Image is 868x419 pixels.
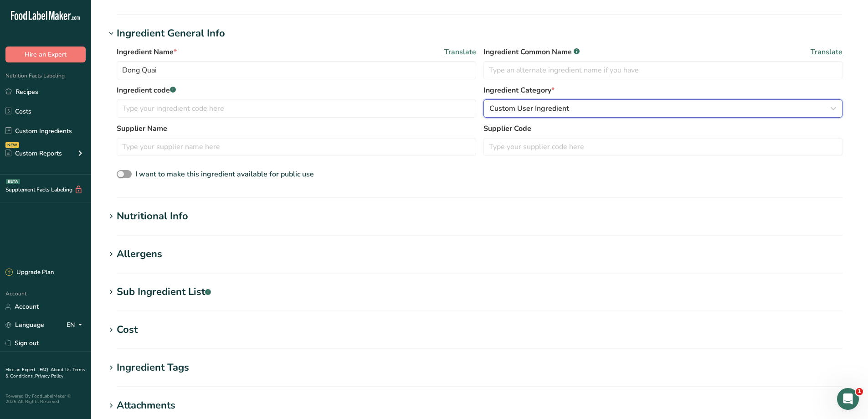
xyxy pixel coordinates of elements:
[117,138,476,156] input: Type your supplier name here
[40,367,51,373] a: FAQ .
[483,123,843,134] label: Supplier Code
[5,47,86,62] button: Hire an Expert
[35,373,63,379] a: Privacy Policy
[117,209,188,224] div: Nutritional Info
[811,47,842,57] span: Translate
[117,123,476,134] label: Supplier Name
[6,179,20,184] div: BETA
[5,268,54,277] div: Upgrade Plan
[444,47,476,57] span: Translate
[483,138,843,156] input: Type your supplier code here
[489,103,569,114] span: Custom User Ingredient
[483,99,843,118] button: Custom User Ingredient
[483,61,843,79] input: Type an alternate ingredient name if you have
[117,285,211,300] div: Sub Ingredient List
[483,47,580,57] span: Ingredient Common Name
[5,317,44,333] a: Language
[117,61,476,79] input: Type your ingredient name here
[856,388,863,395] span: 1
[117,85,476,96] label: Ingredient code
[5,142,19,148] div: NEW
[117,247,162,262] div: Allergens
[67,320,86,331] div: EN
[117,322,138,337] div: Cost
[117,99,476,118] input: Type your ingredient code here
[483,85,843,96] label: Ingredient Category
[117,360,189,375] div: Ingredient Tags
[51,367,72,373] a: About Us .
[117,47,177,57] span: Ingredient Name
[5,393,86,404] div: Powered By FoodLabelMaker © 2025 All Rights Reserved
[135,169,314,179] span: I want to make this ingredient available for public use
[5,367,38,373] a: Hire an Expert .
[5,149,62,158] div: Custom Reports
[117,398,175,413] div: Attachments
[117,26,225,41] div: Ingredient General Info
[837,388,859,410] iframe: Intercom live chat
[5,367,85,379] a: Terms & Conditions .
